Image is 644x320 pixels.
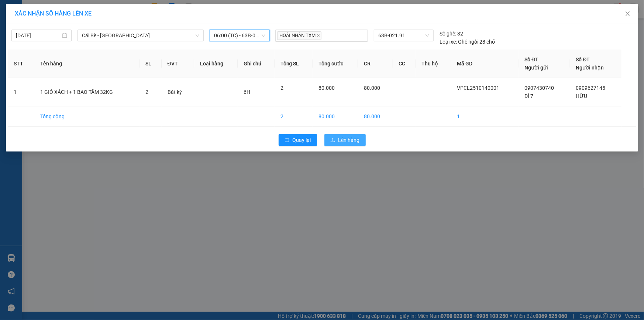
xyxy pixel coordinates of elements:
span: Cái Bè - Sài Gòn [82,30,199,41]
span: Số ĐT [524,57,538,62]
span: Người gửi [524,65,548,71]
span: Số ghế: [440,30,456,38]
span: close [317,34,320,37]
td: 1 [451,106,519,127]
span: Lên hàng [338,136,360,144]
th: Tên hàng [34,50,140,78]
th: CC [393,50,416,78]
span: Quay lại [293,136,311,144]
th: Ghi chú [238,50,275,78]
span: upload [330,137,335,143]
span: down [195,33,200,38]
span: rollback [285,137,290,143]
th: Tổng cước [313,50,358,78]
span: Loại xe: [440,38,457,46]
button: Close [617,4,638,24]
th: SL [140,50,162,78]
span: HOÀI NHÂN TXM [277,31,321,40]
th: Loại hàng [194,50,238,78]
button: rollbackQuay lại [279,134,317,146]
span: 0909627145 [576,85,606,91]
span: Số ĐT [576,57,590,62]
span: 0907430740 [524,85,554,91]
span: VPCL2510140001 [457,85,500,91]
th: ĐVT [162,50,194,78]
td: 2 [275,106,313,127]
span: 80.000 [364,85,380,91]
span: Người nhận [576,65,604,71]
td: Tổng cộng [34,106,140,127]
button: uploadLên hàng [324,134,366,146]
span: close [625,11,631,17]
div: 32 [440,30,463,38]
th: CR [358,50,393,78]
span: 2 [145,89,148,95]
th: Mã GD [451,50,519,78]
th: Thu hộ [416,50,451,78]
td: Bất kỳ [162,78,194,106]
th: Tổng SL [275,50,313,78]
span: DÌ 7 [524,93,533,99]
input: 14/10/2025 [16,31,61,40]
div: Ghế ngồi 28 chỗ [440,38,495,46]
span: 06:00 (TC) - 63B-021.91 [214,30,265,41]
span: 2 [280,85,283,91]
span: HỮU [576,93,588,99]
td: 1 GIỎ XÁCH + 1 BAO TẦM 32KG [34,78,140,106]
span: 63B-021.91 [378,30,429,41]
span: 80.000 [318,85,335,91]
td: 1 [8,78,34,106]
span: 6H [244,89,250,95]
th: STT [8,50,34,78]
td: 80.000 [313,106,358,127]
td: 80.000 [358,106,393,127]
span: XÁC NHẬN SỐ HÀNG LÊN XE [15,10,92,17]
